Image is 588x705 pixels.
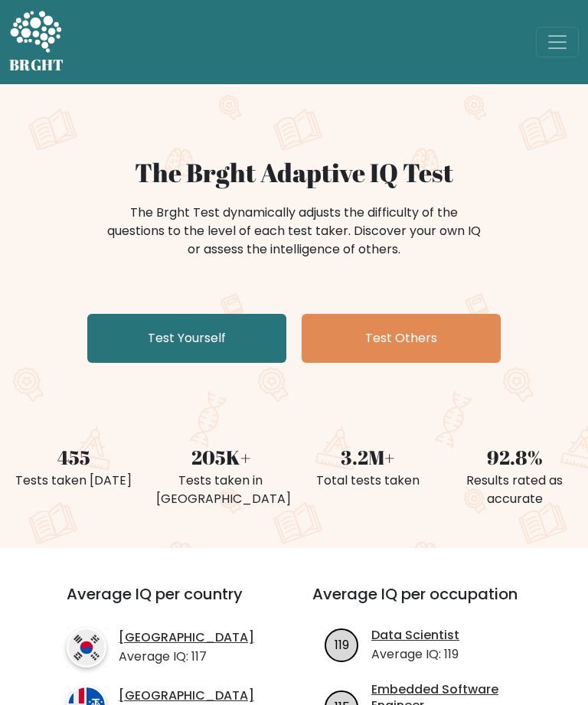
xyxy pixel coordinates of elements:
a: Test Yourself [87,314,286,363]
div: 205K+ [156,442,285,472]
div: Results rated as accurate [450,472,579,508]
p: Average IQ: 117 [119,648,254,666]
p: Average IQ: 119 [371,645,459,664]
div: Total tests taken [303,472,432,490]
h3: Average IQ per occupation [312,585,540,622]
text: 119 [335,636,349,654]
div: 92.8% [450,442,579,472]
h3: Average IQ per country [67,585,257,622]
div: The Brght Test dynamically adjusts the difficulty of the questions to the level of each test take... [103,204,485,259]
a: BRGHT [9,6,64,78]
img: country [67,628,106,667]
div: Tests taken in [GEOGRAPHIC_DATA] [156,472,285,508]
h5: BRGHT [9,56,64,74]
button: Toggle navigation [536,27,579,57]
h1: The Brght Adaptive IQ Test [9,158,579,188]
div: 455 [9,442,138,472]
a: [GEOGRAPHIC_DATA] [119,688,254,704]
a: Data Scientist [371,628,459,644]
div: Tests taken [DATE] [9,472,138,490]
div: 3.2M+ [303,442,432,472]
a: Test Others [302,314,501,363]
a: [GEOGRAPHIC_DATA] [119,630,254,646]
